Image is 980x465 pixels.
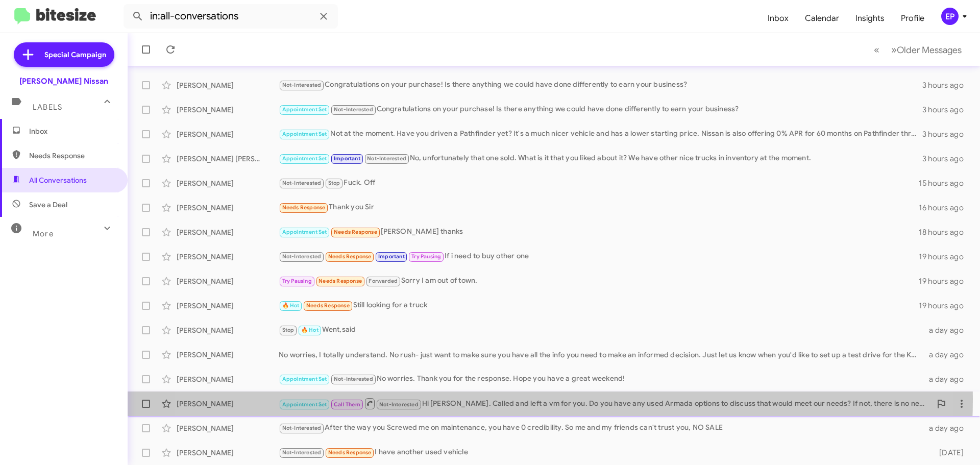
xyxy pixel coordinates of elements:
div: Went,said [279,324,923,336]
a: Special Campaign [14,42,114,67]
div: [PERSON_NAME] [177,227,279,237]
div: Hi [PERSON_NAME]. Called and left a vm for you. Do you have any used Armada options to discuss th... [279,397,931,410]
span: Appointment Set [282,401,327,408]
div: 3 hours ago [922,105,972,115]
button: Previous [868,39,886,60]
div: Thank you Sir [279,202,919,213]
div: If i need to buy other one [279,251,919,262]
span: All Conversations [29,175,87,185]
div: EP [941,8,959,25]
span: Inbox [29,126,116,136]
span: » [891,43,897,56]
div: [PERSON_NAME] [177,448,279,458]
div: [PERSON_NAME] [177,350,279,360]
div: Not at the moment. Have you driven a Pathfinder yet? It's a much nicer vehicle and has a lower st... [279,128,922,140]
span: Needs Response [29,151,116,161]
span: Forwarded [366,277,400,286]
div: 18 hours ago [919,227,972,237]
span: Important [378,253,405,260]
span: Important [334,155,360,162]
span: Try Pausing [282,278,312,284]
span: Appointment Set [282,229,327,235]
div: 16 hours ago [919,203,972,213]
span: Needs Response [282,204,326,211]
span: Not-Interested [282,253,322,260]
div: After the way you Screwed me on maintenance, you have 0 credibility. So me and my friends can't t... [279,422,923,434]
div: [PERSON_NAME] [177,374,279,384]
span: Labels [33,103,62,112]
span: Needs Response [306,302,350,309]
span: More [33,229,54,238]
span: Appointment Set [282,106,327,113]
span: Profile [893,4,933,33]
div: No worries. Thank you for the response. Hope you have a great weekend! [279,373,923,385]
span: Appointment Set [282,131,327,137]
span: Not-Interested [334,106,373,113]
div: 19 hours ago [919,276,972,286]
div: No, unfortunately that one sold. What is it that you liked about it? We have other nice trucks in... [279,153,922,164]
span: Appointment Set [282,155,327,162]
div: [PERSON_NAME] [177,129,279,139]
a: Calendar [797,4,847,33]
span: Try Pausing [411,253,441,260]
div: [DATE] [923,448,972,458]
div: [PERSON_NAME] [177,80,279,90]
div: [PERSON_NAME] [177,399,279,409]
div: 19 hours ago [919,252,972,262]
a: Insights [847,4,893,33]
div: Sorry I am out of town. [279,275,919,287]
span: Not-Interested [282,82,322,88]
div: Congratulations on your purchase! Is there anything we could have done differently to earn your b... [279,104,922,115]
span: Not-Interested [282,425,322,431]
div: [PERSON_NAME] [PERSON_NAME] [177,154,279,164]
div: [PERSON_NAME] thanks [279,226,919,238]
div: [PERSON_NAME] [177,105,279,115]
div: 19 hours ago [919,301,972,311]
div: [PERSON_NAME] [177,252,279,262]
div: 15 hours ago [919,178,972,188]
span: Needs Response [318,278,362,284]
div: [PERSON_NAME] [177,423,279,433]
span: Stop [328,180,340,186]
button: Next [885,39,968,60]
button: EP [933,8,969,25]
span: « [874,43,879,56]
div: Congratulations on your purchase! Is there anything we could have done differently to earn your b... [279,79,922,91]
input: Search [124,4,338,29]
span: Appointment Set [282,376,327,382]
div: [PERSON_NAME] [177,301,279,311]
nav: Page navigation example [868,39,968,60]
div: [PERSON_NAME] [177,203,279,213]
span: Needs Response [328,449,372,456]
span: Call Them [334,401,360,408]
span: Needs Response [334,229,377,235]
span: Not-Interested [379,401,419,408]
div: [PERSON_NAME] [177,276,279,286]
div: [PERSON_NAME] [177,325,279,335]
span: Special Campaign [44,50,106,60]
span: 🔥 Hot [301,327,318,333]
div: Fuck. Off [279,177,919,189]
a: Inbox [759,4,797,33]
span: 🔥 Hot [282,302,300,309]
div: a day ago [923,423,972,433]
span: Not-Interested [334,376,373,382]
div: a day ago [923,374,972,384]
div: a day ago [923,350,972,360]
div: [PERSON_NAME] Nissan [19,76,108,86]
div: 3 hours ago [922,129,972,139]
div: a day ago [923,325,972,335]
span: Stop [282,327,295,333]
div: No worries, I totally understand. No rush- just want to make sure you have all the info you need ... [279,350,923,360]
span: Older Messages [897,44,962,56]
div: 3 hours ago [922,80,972,90]
div: Still looking for a truck [279,300,919,311]
span: Not-Interested [282,180,322,186]
span: Not-Interested [282,449,322,456]
div: I have another used vehicle [279,447,923,458]
span: Needs Response [328,253,372,260]
div: [PERSON_NAME] [177,178,279,188]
